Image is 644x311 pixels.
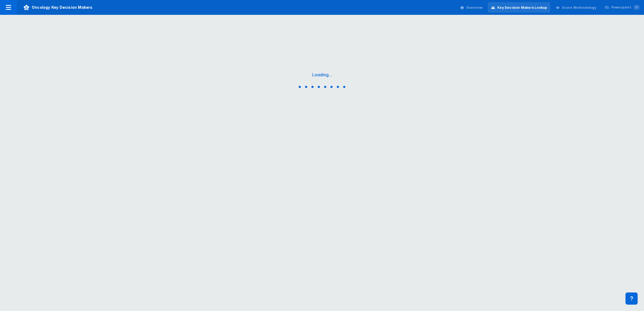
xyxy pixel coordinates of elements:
div: Loading... [312,72,332,77]
a: Overview [457,2,486,13]
a: Key Decision Makers Lookup [488,2,550,13]
div: Contact Support [625,292,638,305]
div: Key Decision Makers Lookup [497,5,547,10]
div: Powerpoint [611,5,640,10]
span: 9 [633,5,640,10]
div: Overview [466,5,483,10]
div: Score Methodology [562,5,596,10]
a: Score Methodology [552,2,599,13]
